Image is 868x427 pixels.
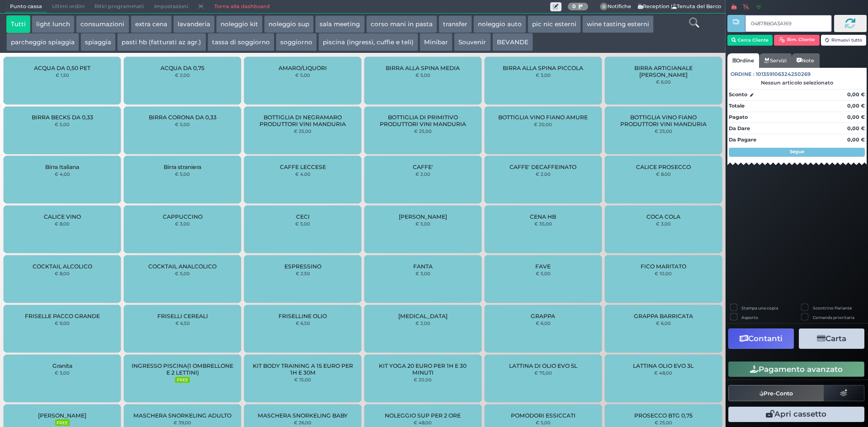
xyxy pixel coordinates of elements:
[756,70,811,78] span: 101359106324250269
[530,213,556,220] span: CENA HB
[90,0,149,13] span: Ritiri programmati
[655,420,672,425] small: € 25,00
[366,15,437,33] button: corso mani in pasta
[534,370,552,375] small: € 75,00
[76,15,129,33] button: consumazioni
[284,263,321,270] span: ESPRESSINO
[728,361,864,377] button: Pagamento avanzato
[32,114,93,121] span: BIRRA BECKS DA 0,33
[296,320,310,326] small: € 6,50
[294,128,311,134] small: € 25,00
[278,313,327,319] span: FRISELLINE OLIO
[600,3,608,11] span: 0
[149,0,193,13] span: Impostazioni
[531,313,555,319] span: GRAPPA
[847,103,865,109] strong: 0,00 €
[55,271,70,276] small: € 8,00
[813,314,854,320] label: Comanda prioritaria
[34,65,90,71] span: ACQUA DA 0,50 PET
[175,377,189,383] small: FREE
[175,72,190,78] small: € 2,00
[208,33,274,51] button: tassa di soggiorno
[729,114,748,120] strong: Pagato
[45,164,79,170] span: Birra Italiana
[727,80,867,86] div: Nessun articolo selezionato
[173,15,215,33] button: lavanderia
[792,53,819,68] a: Note
[415,271,430,276] small: € 3,00
[633,362,693,369] span: LATTINA OLIO EVO 3L
[745,15,831,32] input: Codice Cliente
[728,328,794,349] button: Contanti
[398,313,448,319] span: [MEDICAL_DATA]
[296,213,310,220] span: CECI
[641,263,686,270] span: FICO MARITATO
[276,33,317,51] button: soggiorno
[294,377,311,382] small: € 15,00
[209,0,274,13] a: Torna alla dashboard
[536,171,551,177] small: € 2,00
[729,91,747,99] strong: Sconto
[55,221,70,226] small: € 8,00
[132,362,233,376] span: INGRESSO PISCINA(1 OMBRELLONE E 2 LETTINI)
[536,72,551,78] small: € 3,00
[415,221,430,226] small: € 5,00
[56,72,69,78] small: € 1,50
[372,114,474,127] span: BOTTIGLIA DI PRIMITIVO PRODUTTORI VINI MANDURIA
[295,221,310,226] small: € 5,00
[535,263,551,270] span: FAVE
[534,221,552,226] small: € 35,00
[414,128,432,134] small: € 25,00
[509,362,577,369] span: LATTINA DI OLIO EVO 5L
[148,263,217,270] span: COCKTAIL ANALCOLICO
[294,420,311,425] small: € 26,00
[511,412,576,419] span: POMODORI ESSICCATI
[727,35,773,46] button: Cerca Cliente
[759,53,792,68] a: Servizi
[160,65,204,71] span: ACQUA DA 0,75
[33,263,92,270] span: COCKTAIL ALCOLICO
[5,0,47,13] span: Punto cassa
[414,420,432,425] small: € 48,00
[534,122,552,127] small: € 20,00
[656,320,671,326] small: € 6,00
[727,53,759,68] a: Ordine
[216,15,263,33] button: noleggio kit
[38,412,86,419] span: [PERSON_NAME]
[439,15,472,33] button: transfer
[790,149,804,155] strong: Segue
[847,91,865,98] strong: 0,00 €
[175,221,190,226] small: € 3,00
[6,33,79,51] button: parcheggio spiaggia
[509,164,576,170] span: CAFFE' DECAFFEINATO
[656,221,671,226] small: € 3,00
[799,328,864,349] button: Carta
[55,122,70,127] small: € 5,00
[174,420,191,425] small: € 39,00
[655,128,672,134] small: € 25,00
[80,33,116,51] button: spiaggia
[264,15,314,33] button: noleggio sup
[55,370,70,375] small: € 3,00
[386,65,460,71] span: BIRRA ALLA SPINA MEDIA
[296,271,310,276] small: € 2,50
[399,213,447,220] span: [PERSON_NAME]
[385,412,461,419] span: NOLEGGIO SUP PER 2 ORE
[415,320,430,326] small: € 2,00
[252,114,354,127] span: BOTTIGLIA DI NEGRAMARO PRODUTTORI VINI MANDURIA
[729,125,750,131] strong: Da Dare
[258,412,348,419] span: MASCHERA SNORKELING BABY
[612,65,714,78] span: BIRRA ARTIGIANALE [PERSON_NAME]
[52,362,72,369] span: Granita
[498,114,588,121] span: BOTTIGLIA VINO FIANO AMURE
[175,320,190,326] small: € 6,50
[175,271,190,276] small: € 5,00
[536,420,551,425] small: € 5,00
[741,314,758,320] label: Asporto
[656,171,671,177] small: € 8,00
[536,271,551,276] small: € 5,00
[117,33,206,51] button: pasti hb (fatturati az agr.)
[728,385,824,401] button: Pre-Conto
[728,407,864,422] button: Apri cassetto
[295,72,310,78] small: € 5,00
